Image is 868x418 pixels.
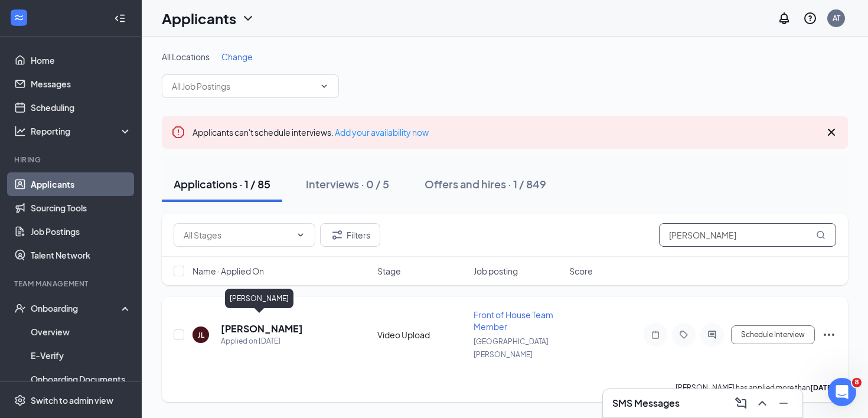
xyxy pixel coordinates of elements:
div: Offers and hires · 1 / 849 [425,177,546,191]
div: JL [198,330,204,340]
svg: Cross [824,125,838,139]
input: All Stages [184,228,291,241]
input: Search in applications [659,223,836,247]
button: Minimize [774,394,793,413]
input: All Job Postings [172,80,315,93]
svg: Note [648,330,663,339]
svg: Ellipses [822,328,836,342]
a: Job Postings [31,220,132,243]
span: All Locations [162,51,210,62]
span: Stage [377,265,401,277]
p: [PERSON_NAME] has applied more than . [676,383,836,393]
a: Onboarding Documents [31,367,132,391]
div: Team Management [14,279,129,289]
div: Hiring [14,155,129,165]
button: ChevronUp [753,394,772,413]
svg: Notifications [777,11,791,25]
h3: SMS Messages [612,397,680,410]
button: ComposeMessage [732,394,750,413]
a: Applicants [31,172,132,196]
h1: Applicants [162,8,236,28]
div: Interviews · 0 / 5 [306,177,389,191]
svg: Collapse [114,12,126,24]
svg: ChevronDown [241,11,255,25]
iframe: Intercom live chat [828,378,856,406]
div: Switch to admin view [31,394,113,406]
h5: [PERSON_NAME] [221,322,303,335]
div: [PERSON_NAME] [225,289,293,308]
a: Messages [31,72,132,96]
b: [DATE] [810,383,834,392]
a: Talent Network [31,243,132,267]
span: Score [569,265,593,277]
span: Applicants can't schedule interviews. [192,127,429,138]
svg: ComposeMessage [734,396,748,410]
a: E-Verify [31,344,132,367]
a: Scheduling [31,96,132,119]
span: 8 [852,378,862,387]
a: Overview [31,320,132,344]
span: [GEOGRAPHIC_DATA][PERSON_NAME] [474,337,549,359]
svg: WorkstreamLogo [13,12,25,24]
svg: Minimize [776,396,791,410]
svg: Settings [14,394,26,406]
svg: Filter [330,228,344,242]
div: Onboarding [31,302,122,314]
button: Filter Filters [320,223,380,247]
button: Schedule Interview [731,325,815,344]
span: Front of House Team Member [474,309,553,332]
div: Applied on [DATE] [221,335,303,347]
div: AT [833,13,840,23]
div: Video Upload [377,329,466,341]
svg: QuestionInfo [803,11,817,25]
svg: ActiveChat [705,330,719,339]
svg: UserCheck [14,302,26,314]
svg: ChevronUp [755,396,769,410]
div: Applications · 1 / 85 [174,177,270,191]
a: Home [31,48,132,72]
div: Reporting [31,125,132,137]
span: Job posting [474,265,518,277]
span: Name · Applied On [192,265,264,277]
svg: ChevronDown [319,81,329,91]
svg: ChevronDown [296,230,305,240]
svg: MagnifyingGlass [816,230,825,240]
a: Sourcing Tools [31,196,132,220]
svg: Tag [677,330,691,339]
svg: Error [171,125,185,139]
svg: Analysis [14,125,26,137]
span: Change [221,51,253,62]
a: Add your availability now [335,127,429,138]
